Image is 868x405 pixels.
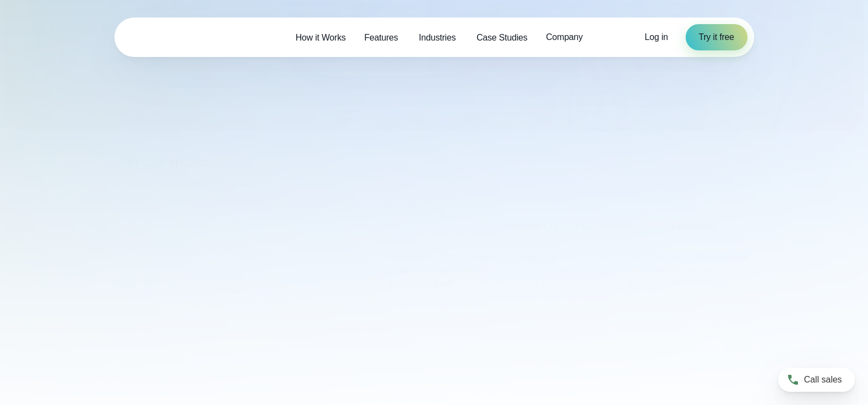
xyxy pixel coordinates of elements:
span: Features [364,31,398,44]
a: How it Works [286,26,355,49]
a: Call sales [778,368,855,392]
span: Log in [645,32,668,42]
a: Log in [645,31,668,44]
span: Case Studies [476,31,527,44]
a: Try it free [686,24,748,50]
span: Call sales [804,373,842,386]
span: Industries [419,31,456,44]
a: Case Studies [467,26,537,49]
span: How it Works [296,31,346,44]
span: Company [546,31,583,44]
span: Try it free [699,31,734,44]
